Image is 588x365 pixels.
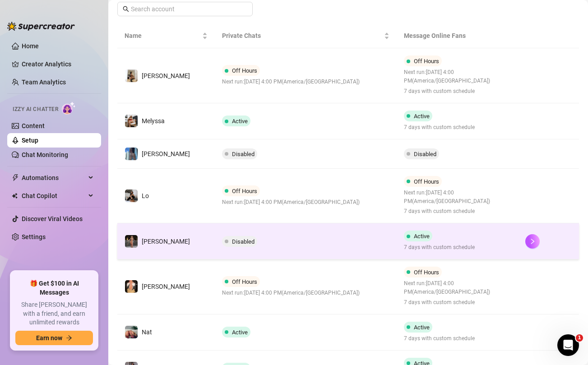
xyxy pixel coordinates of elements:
span: Next run: [DATE] 4:00 PM ( America/[GEOGRAPHIC_DATA] ) [222,198,360,207]
span: Next run: [DATE] 4:00 PM ( America/[GEOGRAPHIC_DATA] ) [404,189,511,206]
span: Nat [142,328,152,336]
span: 1 [576,334,583,342]
span: Off Hours [414,58,439,65]
span: Next run: [DATE] 4:00 PM ( America/[GEOGRAPHIC_DATA] ) [222,78,360,86]
a: Content [22,122,45,129]
a: Home [22,42,39,50]
span: Private Chats [222,31,383,41]
span: Lo [142,192,149,199]
img: logo-BBDzfeDw.svg [7,22,75,31]
img: Chat Copilot [12,193,18,199]
span: Disabled [414,151,436,157]
span: [PERSON_NAME] [142,238,190,245]
a: Setup [22,137,38,144]
span: 🎁 Get $100 in AI Messages [15,279,93,297]
span: 7 days with custom schedule [404,334,475,343]
a: Creator Analytics [22,57,94,71]
span: Off Hours [414,269,439,276]
span: 7 days with custom schedule [404,207,511,216]
th: Name [117,23,215,48]
input: Search account [131,4,240,14]
span: 7 days with custom schedule [404,123,475,132]
span: Active [414,113,430,120]
span: Off Hours [232,278,257,285]
span: Share [PERSON_NAME] with a friend, and earn unlimited rewards [15,300,93,327]
span: Izzy AI Chatter [13,105,58,114]
span: right [529,238,536,245]
span: 7 days with custom schedule [404,298,511,307]
a: Chat Monitoring [22,151,68,158]
span: thunderbolt [12,174,19,181]
span: Automations [22,171,86,185]
img: AI Chatter [62,102,76,115]
span: Disabled [232,238,255,245]
button: right [525,234,540,249]
img: Lo [125,189,138,202]
img: Jasmin [125,69,138,82]
span: Active [232,118,248,125]
span: [PERSON_NAME] [142,283,190,290]
th: Private Chats [215,23,397,48]
img: Claudia [125,235,138,248]
span: Name [125,31,200,41]
a: Team Analytics [22,79,66,86]
iframe: Intercom live chat [557,334,579,356]
span: Chat Copilot [22,189,86,203]
span: 7 days with custom schedule [404,87,511,96]
img: Nat [125,326,138,338]
a: Discover Viral Videos [22,215,83,222]
span: [PERSON_NAME] [142,72,190,79]
img: Veronica [125,148,138,160]
span: [PERSON_NAME] [142,150,190,157]
span: Next run: [DATE] 4:00 PM ( America/[GEOGRAPHIC_DATA] ) [404,68,511,85]
a: Settings [22,233,46,240]
span: Earn now [36,334,62,342]
span: Next run: [DATE] 4:00 PM ( America/[GEOGRAPHIC_DATA] ) [222,289,360,297]
span: 7 days with custom schedule [404,243,475,252]
button: Earn nowarrow-right [15,331,93,345]
span: Off Hours [232,188,257,194]
span: Off Hours [232,67,257,74]
span: arrow-right [66,335,72,341]
th: Message Online Fans [397,23,518,48]
span: Off Hours [414,178,439,185]
span: Next run: [DATE] 4:00 PM ( America/[GEOGRAPHIC_DATA] ) [404,279,511,296]
img: Natalie [125,280,138,293]
span: Active [414,324,430,331]
span: Disabled [232,151,255,157]
img: Melyssa [125,115,138,127]
span: Active [232,329,248,336]
span: Active [414,233,430,240]
span: Melyssa [142,117,165,125]
span: search [123,6,129,12]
